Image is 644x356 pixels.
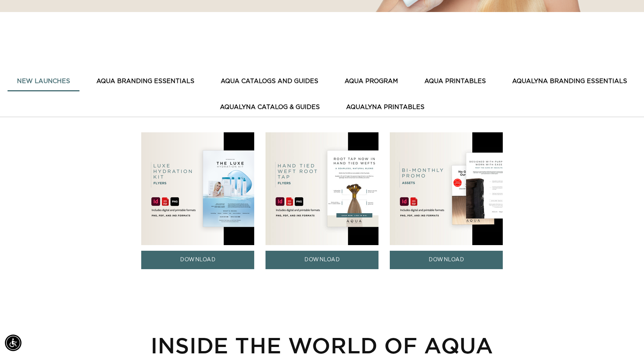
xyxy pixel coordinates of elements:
button: AquaLyna Branding Essentials [503,72,636,91]
div: Accessibility Menu [5,335,21,351]
a: DOWNLOAD [141,251,254,269]
button: New Launches [8,72,79,91]
button: AQUA PRINTABLES [415,72,495,91]
button: AquaLyna Printables [337,98,434,117]
button: AQUA CATALOGS AND GUIDES [211,72,328,91]
a: DOWNLOAD [390,251,503,269]
button: AquaLyna Catalog & Guides [211,98,329,117]
a: DOWNLOAD [266,251,378,269]
button: AQUA BRANDING ESSENTIALS [87,72,204,91]
button: AQUA PROGRAM [335,72,407,91]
